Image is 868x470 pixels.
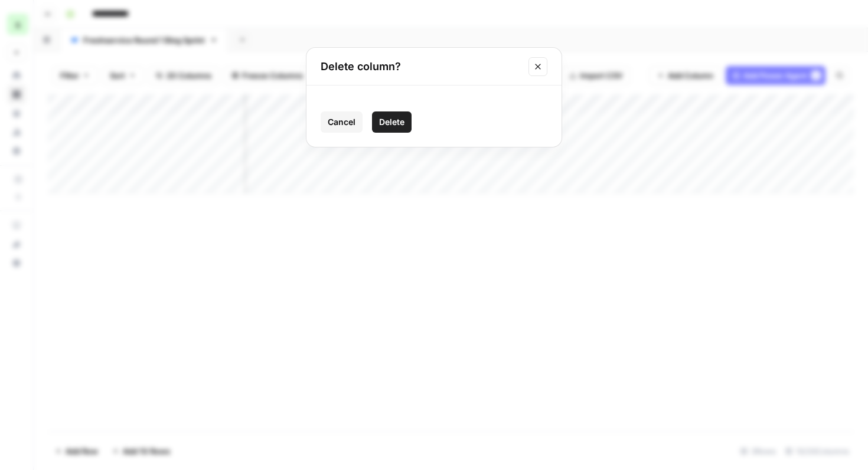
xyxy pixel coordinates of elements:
h2: Delete column? [321,58,521,75]
span: Cancel [328,116,355,128]
button: Delete [372,111,412,133]
span: Delete [379,116,404,128]
button: Close modal [528,57,547,76]
button: Cancel [321,111,363,133]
